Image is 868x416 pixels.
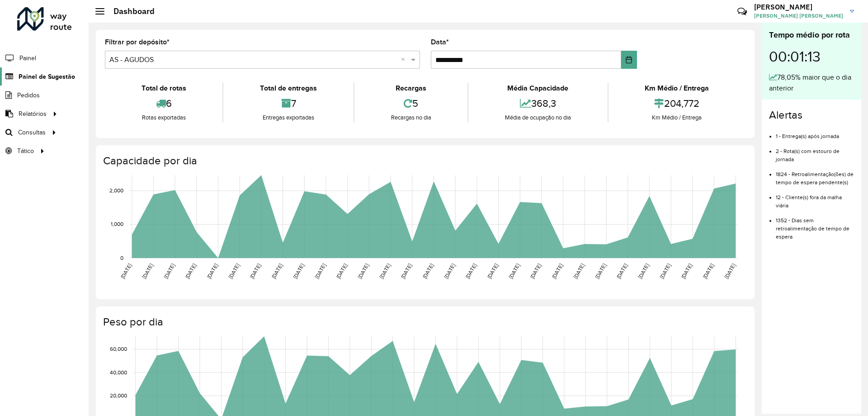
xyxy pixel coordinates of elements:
text: [DATE] [400,263,413,280]
text: 60,000 [110,346,127,352]
div: Rotas exportadas [107,113,220,122]
div: 78,05% maior que o dia anterior [769,72,854,94]
text: 1,000 [111,221,123,227]
div: 368,3 [471,94,605,113]
span: Painel [19,53,36,63]
h4: Alertas [769,109,854,122]
span: Pedidos [17,91,40,100]
text: 0 [120,255,123,261]
text: [DATE] [594,263,607,280]
div: 00:01:13 [769,41,854,72]
span: Tático [17,146,34,156]
li: 1352 - Dias sem retroalimentação de tempo de espera [776,210,854,241]
h2: Dashboard [104,6,155,16]
div: Tempo médio por rota [769,29,854,41]
h3: [PERSON_NAME] [754,3,843,11]
a: Contato Rápido [732,2,752,21]
text: [DATE] [313,263,326,280]
div: Km Médio / Entrega [611,83,743,94]
div: Média Capacidade [471,83,605,94]
text: [DATE] [680,263,693,280]
text: [DATE] [270,263,283,280]
text: [DATE] [615,263,628,280]
div: 204,772 [611,94,743,113]
text: 20,000 [110,393,127,399]
text: [DATE] [249,263,262,280]
text: [DATE] [723,263,736,280]
text: [DATE] [486,263,499,280]
text: [DATE] [184,263,197,280]
text: [DATE] [529,263,542,280]
text: [DATE] [572,263,585,280]
div: Recargas no dia [357,113,465,122]
div: Km Médio / Entrega [611,113,743,122]
text: [DATE] [464,263,477,280]
span: Clear all [401,54,409,65]
text: [DATE] [206,263,219,280]
label: Data [431,37,449,48]
text: [DATE] [163,263,176,280]
span: [PERSON_NAME] [PERSON_NAME] [754,12,843,20]
li: 2 - Rota(s) com estouro de jornada [776,140,854,163]
h4: Peso por dia [103,316,745,329]
span: Painel de Sugestão [19,72,75,81]
text: 2,000 [109,187,123,193]
div: Recargas [357,83,465,94]
div: Média de ocupação no dia [471,113,605,122]
span: Relatórios [19,109,47,119]
text: [DATE] [378,263,392,280]
text: [DATE] [443,263,456,280]
li: 12 - Cliente(s) fora da malha viária [776,186,854,210]
text: [DATE] [421,263,434,280]
text: [DATE] [637,263,650,280]
div: Total de rotas [107,83,220,94]
div: 7 [226,94,351,113]
span: Consultas [18,128,46,137]
text: 40,000 [110,369,127,375]
button: Choose Date [621,51,637,69]
text: [DATE] [508,263,521,280]
text: [DATE] [702,263,715,280]
li: 1 - Entrega(s) após jornada [776,125,854,140]
text: [DATE] [292,263,305,280]
text: [DATE] [357,263,370,280]
div: Total de entregas [226,83,351,94]
text: [DATE] [659,263,672,280]
div: 6 [107,94,220,113]
div: Entregas exportadas [226,113,351,122]
text: [DATE] [551,263,564,280]
text: [DATE] [141,263,154,280]
text: [DATE] [119,263,132,280]
text: [DATE] [227,263,241,280]
div: 5 [357,94,465,113]
li: 1824 - Retroalimentação(ões) de tempo de espera pendente(s) [776,163,854,186]
h4: Capacidade por dia [103,154,745,167]
text: [DATE] [335,263,348,280]
label: Filtrar por depósito [105,37,170,48]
